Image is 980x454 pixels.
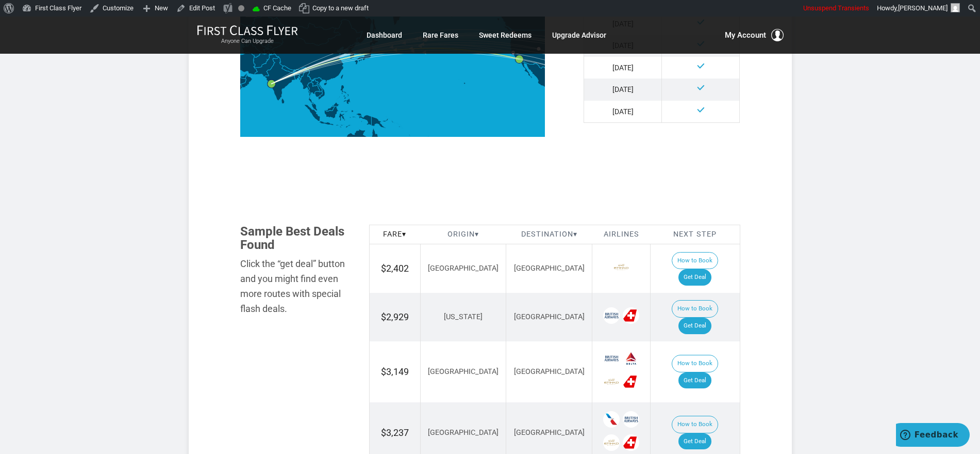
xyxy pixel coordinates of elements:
span: Unsuspend Transients [803,4,869,12]
span: [PERSON_NAME] [898,4,948,12]
span: ▾ [573,230,577,239]
g: Mumbai [268,80,283,88]
a: Rare Fares [423,26,458,44]
path: Afghanistan [253,51,275,67]
path: Bangladesh [294,72,301,82]
a: Upgrade Advisor [552,26,606,44]
span: [GEOGRAPHIC_DATA] [428,367,499,376]
a: Get Deal [678,318,711,334]
span: [GEOGRAPHIC_DATA] [514,367,585,376]
span: Etihad [603,373,620,390]
span: ▾ [402,230,406,239]
span: $3,149 [381,366,409,377]
span: [US_STATE] [444,312,483,321]
path: Cambodia [314,91,322,97]
path: Vanuatu [409,134,410,137]
span: [GEOGRAPHIC_DATA] [514,264,585,273]
path: Thailand [307,82,319,104]
path: Brunei [332,104,334,106]
a: Get Deal [678,269,711,286]
div: Click the “get deal” button and you might find even more routes with special flash deals. [240,257,354,316]
span: American Airlines [603,411,620,428]
span: [GEOGRAPHIC_DATA] [514,428,585,437]
path: United Arab Emirates [240,73,247,79]
button: How to Book [672,416,718,433]
path: Solomon Islands [394,122,403,128]
button: My Account [725,29,784,41]
path: Timor-Leste [348,124,352,126]
path: Iran [229,49,258,74]
th: Airlines [592,225,651,244]
small: Anyone Can Upgrade [197,38,298,45]
td: [DATE] [584,101,662,123]
td: [DATE] [584,57,662,79]
h3: Sample Best Deals Found [240,225,354,252]
th: Destination [506,225,592,244]
iframe: Opens a widget where you can find more information [896,423,970,449]
span: [GEOGRAPHIC_DATA] [514,312,585,321]
span: Swiss [623,307,639,324]
a: Get Deal [678,372,711,389]
span: British Airways [603,350,620,367]
path: Indonesia [304,104,371,128]
button: How to Book [672,252,718,270]
span: Delta Airlines [623,350,639,367]
th: Fare [369,225,420,244]
td: [DATE] [584,79,662,100]
span: ▾ [475,230,479,239]
span: British Airways [623,411,639,428]
path: Nepal [282,66,294,72]
a: Sweet Redeems [479,26,531,44]
span: Etihad [603,434,620,451]
path: Qatar [239,73,240,75]
path: Papua New Guinea [371,116,393,128]
img: First Class Flyer [197,25,298,36]
span: $2,929 [381,311,409,322]
span: [GEOGRAPHIC_DATA] [428,264,499,273]
a: Dashboard [367,26,402,44]
a: Get Deal [678,433,711,450]
path: Sri Lanka [281,98,285,104]
span: Swiss [623,434,639,451]
path: Fiji [425,136,429,139]
th: Next Step [651,225,740,244]
span: British Airways [603,307,620,324]
path: Mexico [521,61,565,91]
a: First Class FlyerAnyone Can Upgrade [197,25,298,45]
span: Swiss [623,373,639,390]
span: $2,402 [381,263,409,274]
button: How to Book [672,355,718,372]
path: Taiwan [341,74,343,80]
span: Etihad [613,259,629,275]
th: Origin [420,225,506,244]
span: $3,237 [381,427,409,438]
path: Pakistan [254,54,278,76]
span: [GEOGRAPHIC_DATA] [428,428,499,437]
button: How to Book [672,300,718,318]
span: My Account [725,29,766,41]
path: Myanmar [300,69,313,98]
path: Oman [241,72,252,88]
